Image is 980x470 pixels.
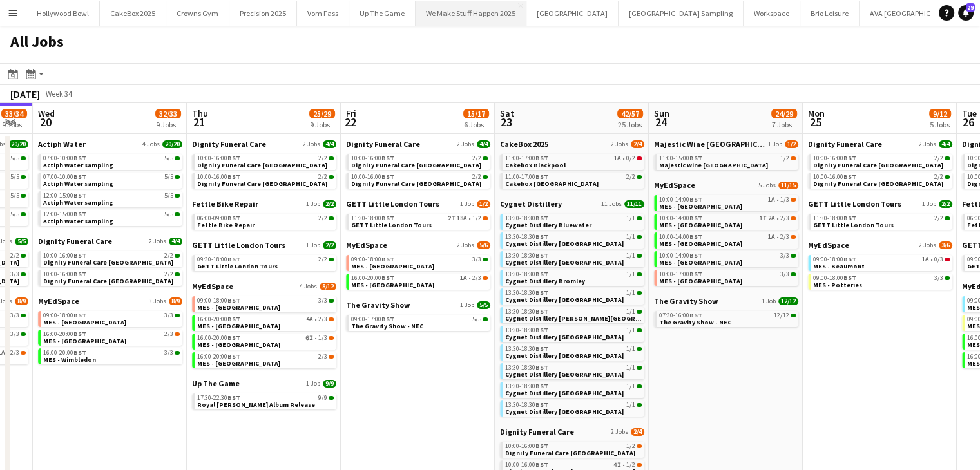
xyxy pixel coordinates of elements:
[808,240,849,250] span: MyEdSpace
[472,174,481,180] span: 2/2
[500,199,562,209] span: Cygnet Distillery
[162,140,182,148] span: 20/20
[768,234,775,240] span: 1A
[43,217,113,225] span: Actiph Water sampling
[860,1,966,26] button: AVA [GEOGRAPHIC_DATA]
[505,290,548,296] span: 13:30-18:30
[38,296,182,306] a: MyEdSpace3 Jobs8/9
[318,297,327,304] span: 3/3
[808,240,952,250] a: MyEdSpace2 Jobs3/6
[10,174,19,180] span: 5/5
[843,214,856,222] span: BST
[227,154,240,162] span: BST
[505,288,642,303] a: 13:30-18:30BST1/1Cygnet Distillery [GEOGRAPHIC_DATA]
[505,270,642,285] a: 13:30-18:30BST1/1Cygnet Distillery Bromley
[800,1,860,26] button: Brio Leisure
[813,256,950,263] div: •
[843,255,856,263] span: BST
[808,139,952,199] div: Dignity Funeral Care2 Jobs4/410:00-16:00BST2/2Dignity Funeral Care [GEOGRAPHIC_DATA]10:00-16:00BS...
[38,236,112,246] span: Dignity Funeral Care
[768,196,775,203] span: 1A
[472,256,481,263] span: 3/3
[919,140,936,148] span: 2 Jobs
[472,215,481,221] span: 1/2
[505,155,642,162] div: •
[505,215,548,221] span: 13:30-18:30
[808,199,901,209] span: GETT Little London Tours
[659,215,702,221] span: 10:00-14:00
[780,215,789,221] span: 2/3
[659,270,796,285] a: 10:00-17:00BST3/3MES - [GEOGRAPHIC_DATA]
[626,174,635,180] span: 2/2
[689,270,702,278] span: BST
[192,199,258,209] span: Fettle Bike Repair
[958,5,974,21] a: 29
[626,252,635,259] span: 1/1
[43,173,180,187] a: 07:00-10:00BST5/5Actiph Water sampling
[43,277,173,285] span: Dignity Funeral Care Southampton
[38,139,182,149] a: Actiph Water4 Jobs20/20
[500,199,644,209] a: Cygnet Distillery11 Jobs11/11
[939,140,952,148] span: 4/4
[626,234,635,240] span: 1/1
[843,173,856,181] span: BST
[526,1,619,26] button: [GEOGRAPHIC_DATA]
[351,214,488,229] a: 11:30-18:00BST2I18A•1/2GETT Little London Tours
[813,154,950,169] a: 10:00-16:00BST2/2Dignity Funeral Care [GEOGRAPHIC_DATA]
[813,174,856,180] span: 10:00-16:00
[192,139,336,149] a: Dignity Funeral Care2 Jobs4/4
[934,256,943,263] span: 0/3
[346,240,387,250] span: MyEdSpace
[351,154,488,169] a: 10:00-16:00BST2/2Dignity Funeral Care [GEOGRAPHIC_DATA]
[659,251,796,266] a: 10:00-14:00BST3/3MES - [GEOGRAPHIC_DATA]
[192,281,336,379] div: MyEdSpace4 Jobs8/1209:00-18:00BST3/3MES - [GEOGRAPHIC_DATA]16:00-20:00BST4A•2/3MES - [GEOGRAPHIC_...
[100,1,166,26] button: CakeBox 2025
[303,140,320,148] span: 2 Jobs
[744,1,800,26] button: Workspace
[149,238,166,245] span: 2 Jobs
[43,210,180,225] a: 12:00-15:00BST5/5Actiph Water sampling
[166,1,229,26] button: Crowns Gym
[43,174,86,180] span: 07:00-10:00
[759,215,767,221] span: 1I
[934,174,943,180] span: 2/2
[38,296,182,367] div: MyEdSpace3 Jobs8/909:00-18:00BST3/3MES - [GEOGRAPHIC_DATA]16:00-20:00BST2/3MES - [GEOGRAPHIC_DATA...
[505,173,642,187] a: 11:00-17:00BST2/2Cakebox [GEOGRAPHIC_DATA]
[192,281,233,291] span: MyEdSpace
[813,275,856,281] span: 09:00-18:00
[346,139,490,149] a: Dignity Funeral Care2 Jobs4/4
[460,200,474,208] span: 1 Job
[614,155,621,162] span: 1A
[381,214,394,222] span: BST
[778,297,798,305] span: 12/12
[659,202,742,211] span: MES - Camberley Town Centre
[38,139,182,236] div: Actiph Water4 Jobs20/2007:00-10:00BST5/5Actiph Water sampling07:00-10:00BST5/5Actiph Water sampli...
[535,232,548,241] span: BST
[15,297,28,305] span: 8/9
[535,270,548,278] span: BST
[26,1,100,26] button: Hollywood Bowl
[192,281,336,291] a: MyEdSpace4 Jobs8/12
[197,221,255,229] span: Fettle Bike Repair
[318,174,327,180] span: 2/2
[813,256,856,263] span: 09:00-18:00
[505,161,566,169] span: Cakebox Blackpool
[164,271,173,277] span: 2/2
[626,215,635,221] span: 1/1
[318,215,327,221] span: 2/2
[197,173,334,187] a: 10:00-16:00BST2/2Dignity Funeral Care [GEOGRAPHIC_DATA]
[535,154,548,162] span: BST
[306,241,320,249] span: 1 Job
[10,193,19,199] span: 5/5
[505,252,548,259] span: 13:30-18:30
[346,139,490,199] div: Dignity Funeral Care2 Jobs4/410:00-16:00BST2/2Dignity Funeral Care [GEOGRAPHIC_DATA]10:00-16:00BS...
[624,200,644,208] span: 11/11
[813,155,856,162] span: 10:00-16:00
[318,155,327,162] span: 2/2
[351,174,394,180] span: 10:00-16:00
[922,256,929,263] span: 1A
[535,214,548,222] span: BST
[349,1,416,26] button: Up The Game
[351,275,488,281] div: •
[500,199,644,427] div: Cygnet Distillery11 Jobs11/1113:30-18:30BST1/1Cygnet Distillery Bluewater13:30-18:30BST1/1Cygnet ...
